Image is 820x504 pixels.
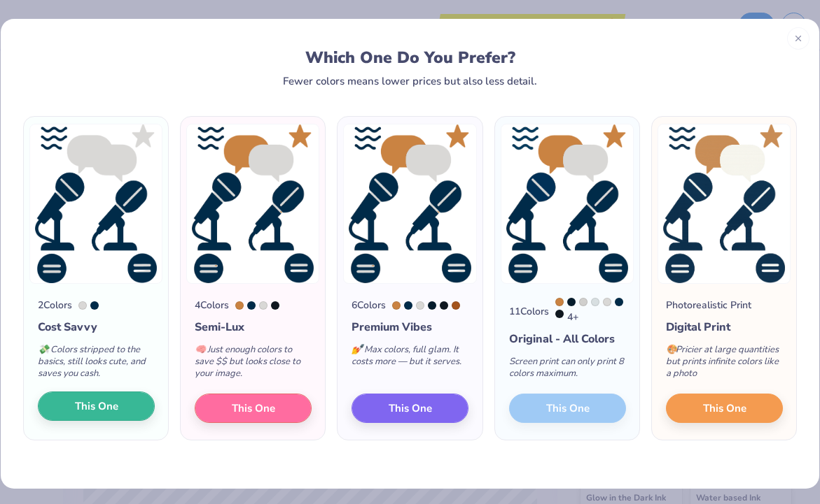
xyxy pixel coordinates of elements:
div: 296 C [567,298,576,306]
span: This One [702,401,746,417]
span: 🎨 [666,343,677,356]
div: Photorealistic Print [666,298,751,312]
div: 6 Colors [352,298,386,312]
div: 7463 C [615,298,623,306]
div: 7541 C [591,298,599,306]
div: Black 6 C [555,310,564,318]
div: Cool Gray 2 C [579,298,588,306]
div: Premium Vibes [352,319,468,336]
div: 7463 C [90,301,99,310]
div: Which One Do You Prefer? [39,48,781,67]
img: 2 color option [29,124,162,284]
div: Black 6 C [440,301,448,310]
img: 6 color option [343,124,476,284]
div: Pricier at large quantities but prints infinite colors like a photo [666,336,783,394]
div: 7463 C [247,301,256,310]
div: Max colors, full glam. It costs more — but it serves. [352,336,468,382]
div: Original - All Colors [509,331,626,347]
span: 💸 [38,343,49,356]
div: 722 C [392,301,401,310]
div: 722 C [235,301,244,310]
span: 💅 [352,343,363,356]
div: 296 C [428,301,436,310]
div: Just enough colors to save $$ but looks close to your image. [195,336,312,394]
div: Cool Gray 1 C [78,301,87,310]
div: Cool Gray 1 C [603,298,611,306]
span: This One [389,401,432,417]
div: Screen print can only print 8 colors maximum. [509,347,626,394]
div: 2 Colors [38,298,72,312]
span: 🧠 [195,343,206,356]
div: 4 Colors [195,298,229,312]
div: Cool Gray 1 C [416,301,424,310]
img: 4 color option [186,124,319,284]
div: 160 C [452,301,460,310]
div: Fewer colors means lower prices but also less detail. [283,75,537,87]
button: This One [38,391,155,421]
div: Semi-Lux [195,319,312,336]
div: Cool Gray 1 C [259,301,267,310]
div: 4 + [555,298,626,324]
img: Photorealistic preview [658,124,791,284]
div: 722 C [555,298,564,306]
button: This One [195,394,312,423]
span: This One [232,401,275,417]
div: Digital Print [666,319,783,336]
div: 7463 C [404,301,412,310]
div: Black 6 C [271,301,279,310]
span: This One [75,398,118,415]
div: 11 Colors [509,304,549,319]
button: This One [666,394,783,423]
div: Colors stripped to the basics, still looks cute, and saves you cash. [38,336,155,394]
div: Cost Savvy [38,319,155,336]
button: This One [352,394,468,423]
img: 11 color option [501,124,634,284]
